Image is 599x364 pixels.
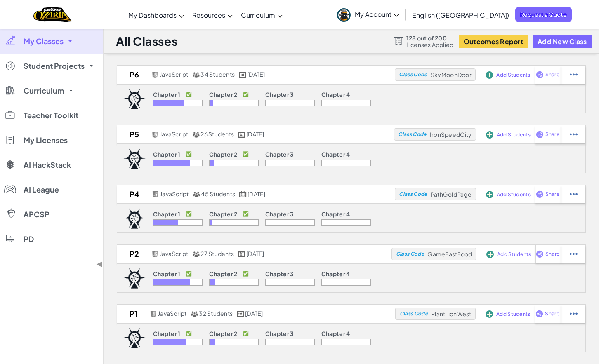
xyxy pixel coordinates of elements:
img: logo [123,148,146,169]
img: javascript.png [151,251,159,257]
span: AI League [24,186,59,193]
a: Request a Quote [515,7,572,22]
span: Add Students [496,312,530,317]
span: Share [545,251,559,256]
img: IconShare_Purple.svg [536,250,544,258]
img: IconStudentEllipsis.svg [570,190,578,198]
p: Chapter 1 [153,91,181,98]
span: [DATE] [246,250,264,257]
span: Class Code [398,132,426,137]
span: English ([GEOGRAPHIC_DATA]) [412,11,509,19]
p: Chapter 4 [321,330,350,337]
p: ✅ [243,330,249,337]
p: Chapter 3 [265,151,294,157]
span: Curriculum [241,11,275,19]
a: P1 JavaScript 32 Students [DATE] [117,308,395,320]
a: P5 JavaScript 26 Students [DATE] [117,128,394,141]
h2: P4 [117,188,150,200]
span: Add Students [497,132,531,137]
span: Add Students [497,192,531,197]
img: javascript.png [151,72,159,78]
img: IconShare_Purple.svg [536,71,544,78]
p: ✅ [186,211,192,217]
p: Chapter 1 [153,330,181,337]
p: ✅ [186,91,192,98]
img: IconAddStudents.svg [486,131,493,139]
span: SkyMoonDoor [431,71,472,78]
img: javascript.png [150,311,157,317]
span: Class Code [396,251,424,256]
span: Licenses Applied [406,41,454,48]
h2: P6 [117,68,149,81]
a: Curriculum [237,4,287,26]
span: Add Students [497,252,531,257]
span: Resources [192,11,225,19]
img: calendar.svg [237,311,244,317]
h2: P1 [117,308,148,320]
button: Outcomes Report [459,35,528,48]
span: My Classes [24,38,64,45]
img: IconStudentEllipsis.svg [570,71,578,78]
span: Teacher Toolkit [24,112,78,119]
span: Share [545,132,559,137]
p: Chapter 4 [321,211,350,217]
p: Chapter 3 [265,91,294,98]
img: MultipleUsers.png [192,251,200,257]
span: Student Projects [24,62,85,70]
span: 34 Students [200,70,235,78]
span: My Account [355,10,399,19]
p: Chapter 3 [265,211,294,217]
span: [DATE] [246,130,264,138]
span: Share [545,72,559,77]
img: logo [123,268,146,289]
p: Chapter 2 [209,330,238,337]
p: ✅ [243,91,249,98]
p: ✅ [243,151,249,157]
p: Chapter 4 [321,270,350,277]
span: GameFastFood [427,250,472,258]
h2: P5 [117,128,149,141]
span: JavaScript [160,250,188,257]
p: ✅ [186,151,192,157]
img: logo [123,208,146,229]
span: My Licenses [24,136,68,144]
img: IconShare_Purple.svg [536,190,544,198]
span: IronSpeedCity [430,131,472,138]
img: calendar.svg [238,132,245,138]
span: Class Code [399,192,427,197]
p: Chapter 2 [209,91,238,98]
img: javascript.png [152,191,159,197]
img: Home [33,6,72,23]
img: calendar.svg [238,251,245,257]
img: IconAddStudents.svg [486,251,494,258]
span: Add Students [496,73,530,77]
img: MultipleUsers.png [191,311,198,317]
p: ✅ [186,270,192,277]
span: Class Code [400,311,428,316]
img: IconAddStudents.svg [486,71,493,79]
p: Chapter 1 [153,270,181,277]
img: calendar.svg [239,191,247,197]
img: calendar.svg [239,72,246,78]
span: [DATE] [248,190,265,197]
span: PlantLionWest [431,310,471,317]
img: IconShare_Purple.svg [535,310,543,317]
img: avatar [337,8,351,22]
img: IconStudentEllipsis.svg [570,250,578,258]
a: P2 JavaScript 27 Students [DATE] [117,248,391,260]
a: Resources [188,4,237,26]
span: JavaScript [160,190,189,197]
h1: All Classes [116,33,177,49]
p: Chapter 2 [209,270,238,277]
span: Class Code [399,72,427,77]
p: Chapter 1 [153,151,181,157]
p: Chapter 2 [209,211,238,217]
img: IconAddStudents.svg [486,191,493,198]
p: ✅ [243,270,249,277]
img: IconAddStudents.svg [486,310,493,318]
a: My Dashboards [124,4,188,26]
span: My Dashboards [128,11,177,19]
img: IconStudentEllipsis.svg [570,131,578,138]
h2: P2 [117,248,149,260]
